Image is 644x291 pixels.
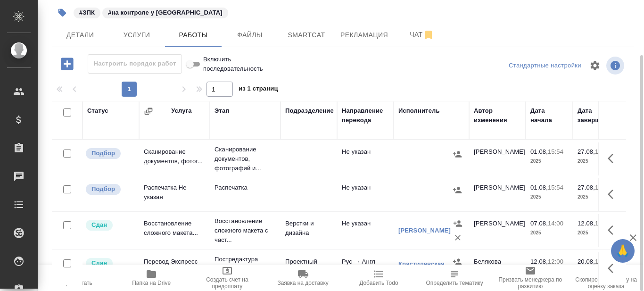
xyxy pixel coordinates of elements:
span: Скопировать ссылку на оценку заказа [574,276,638,290]
div: Исполнитель [398,106,440,116]
td: Сканирование документов, фотог... [139,142,210,175]
div: Статус [87,106,108,116]
button: Создать счет на предоплату [190,265,265,291]
button: Здесь прячутся важные кнопки [602,219,625,241]
p: 2025 [578,157,615,166]
span: из 1 страниц [239,83,278,97]
p: 2025 [530,192,568,202]
span: Работы [171,29,216,41]
a: [PERSON_NAME] [398,227,451,234]
p: 17:00 [595,258,611,265]
div: Менеджер проверил работу исполнителя, передает ее на следующий этап [85,257,134,270]
p: 20.08, [578,258,595,265]
span: Призвать менеджера по развитию [498,276,563,290]
span: Файлы [227,29,272,41]
p: 12.08, [530,258,548,265]
button: Удалить [451,231,465,245]
span: 🙏 [615,241,631,261]
div: Направление перевода [342,106,389,125]
p: 2025 [530,157,568,166]
div: split button [506,58,584,73]
div: Дата завершения [578,106,615,125]
p: 2025 [578,228,615,238]
td: [PERSON_NAME] [469,214,526,247]
td: [PERSON_NAME] [469,178,526,211]
span: Заявка на доставку [277,280,328,286]
button: Определить тематику [417,265,493,291]
p: 07.08, [530,220,548,227]
span: Детали [58,29,103,41]
span: Добавить Todo [359,280,398,286]
div: Подразделение [285,106,334,116]
a: Крастилевская Мария [398,260,445,277]
p: #на контроле у [GEOGRAPHIC_DATA] [108,8,223,17]
div: Менеджер проверил работу исполнителя, передает ее на следующий этап [85,219,134,232]
span: Рекламация [340,29,388,41]
td: Восстановление сложного макета... [139,214,210,247]
p: 12:00 [595,220,611,227]
p: 12:00 [548,258,563,265]
span: Папка на Drive [132,280,171,286]
button: Назначить [451,216,465,231]
p: Подбор [91,149,115,158]
td: Не указан [337,142,394,175]
td: Перевод Экспресс Рус → Англ [139,252,210,285]
span: Чат [399,29,445,41]
button: Здесь прячутся важные кнопки [602,257,625,280]
button: Назначить [450,183,464,197]
div: Можно подбирать исполнителей [85,147,134,160]
button: Сгруппировать [144,107,153,116]
span: Определить тематику [426,280,483,286]
span: ЗПК [73,8,101,16]
span: Услуги [114,29,159,41]
p: 01.08, [530,148,548,155]
td: [PERSON_NAME] [469,142,526,175]
button: Здесь прячутся важные кнопки [602,183,625,206]
div: Дата начала [530,106,568,125]
button: Заявка на доставку [265,265,341,291]
svg: Отписаться [423,29,434,41]
div: Этап [215,106,229,116]
button: Скопировать ссылку на оценку заказа [568,265,644,291]
p: 17:00 [595,148,611,155]
p: #ЗПК [79,8,95,17]
p: 01.08, [530,184,548,191]
p: 2025 [578,192,615,202]
td: Белякова [PERSON_NAME] [469,252,526,285]
td: Не указан [337,214,394,247]
button: Призвать менеджера по развитию [493,265,569,291]
p: Постредактура машинного перевода [215,255,276,283]
button: Добавить Todo [341,265,417,291]
td: Распечатка Не указан [139,178,210,211]
p: Сканирование документов, фотографий и... [215,145,276,173]
div: Можно подбирать исполнителей [85,183,134,196]
div: Автор изменения [474,106,521,125]
button: Назначить [450,147,464,161]
span: Создать счет на предоплату [195,276,260,290]
button: Добавить работу [54,54,80,74]
p: 17:00 [595,184,611,191]
p: 27.08, [578,148,595,155]
span: Включить последовательность [203,55,263,74]
p: Восстановление сложного макета с част... [215,216,276,245]
p: 15:54 [548,184,563,191]
p: 27.08, [578,184,595,191]
p: Распечатка [215,183,276,192]
div: Услуга [171,106,191,116]
td: Не указан [337,178,394,211]
span: Посмотреть информацию [606,57,626,75]
button: Пересчитать [38,265,114,291]
td: Проектный офис [281,252,337,285]
button: Назначить [450,255,464,269]
button: Добавить тэг [52,2,73,23]
td: Рус → Англ [337,252,394,285]
p: Сдан [91,220,107,230]
p: 15:54 [548,148,563,155]
button: Здесь прячутся важные кнопки [602,147,625,170]
p: Сдан [91,258,107,268]
p: 14:00 [548,220,563,227]
p: 2025 [530,228,568,238]
span: Smartcat [284,29,329,41]
button: Папка на Drive [114,265,190,291]
button: 🙏 [611,239,635,263]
